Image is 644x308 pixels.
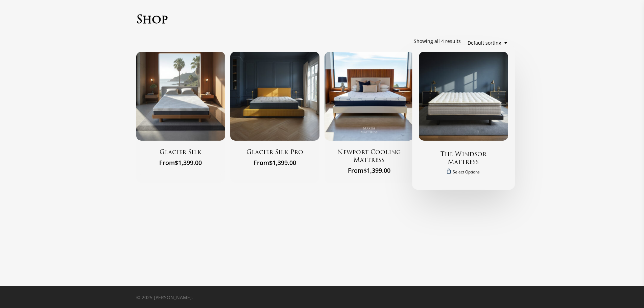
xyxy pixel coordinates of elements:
[333,149,405,165] a: Newport Cooling Mattress
[453,168,480,176] span: Select options
[363,166,390,174] bdi: 1,399.00
[363,166,367,174] span: $
[136,294,287,301] p: © 2025 [PERSON_NAME].
[269,159,272,167] span: $
[427,151,500,167] a: The Windsor Mattress
[419,52,508,141] a: The Windsor Mattress
[239,149,311,158] a: Glacier Silk Pro
[269,159,296,167] bdi: 1,399.00
[468,36,508,50] span: Default sorting
[325,52,414,141] img: Newport Cooling Mattress
[447,168,480,174] a: Select options for “The Windsor Mattress”
[419,52,508,141] img: Windsor In Studio
[239,158,311,166] span: From
[468,34,508,52] span: Default sorting
[230,52,319,141] img: Glacier Silk Pro
[136,52,225,141] img: Glacier Silk
[136,14,508,28] h1: Shop
[145,149,217,158] a: Glacier Silk
[175,159,178,167] span: $
[333,165,405,174] span: From
[145,158,217,166] span: From
[175,159,202,167] bdi: 1,399.00
[414,34,461,48] p: Showing all 4 results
